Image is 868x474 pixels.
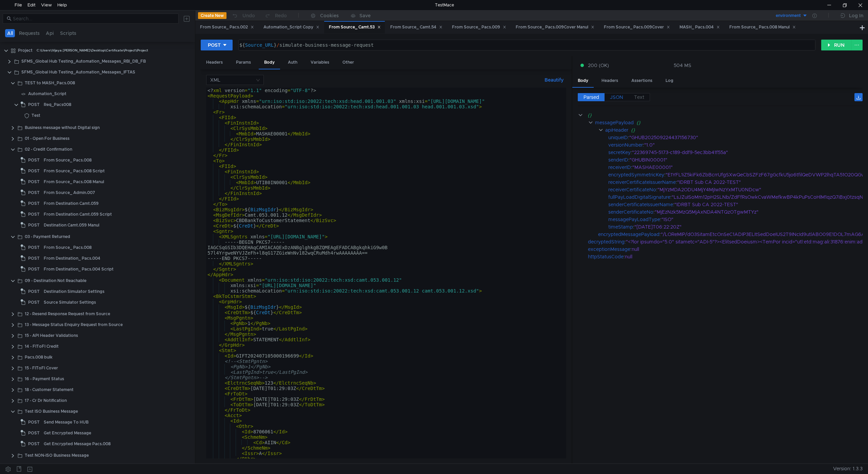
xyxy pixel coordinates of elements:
[679,24,720,31] div: MASH_ Pacs.004
[21,56,146,66] div: SFMS_Global Hub Testing_Automation_Messages_RBI_DB_FB
[833,464,863,474] span: Version: 1.3.3
[588,62,609,69] span: 200 (OK)
[329,24,381,31] div: From Source_ Camt.53
[25,395,67,406] div: 17 - Cr Dr Notification
[588,238,625,245] div: decryptedString
[260,10,292,21] button: Redo
[28,188,40,198] span: POST
[25,363,58,373] div: 15 - FIToFI Cover
[44,439,111,449] div: Get Encrypted Message Pacs.008
[21,67,135,77] div: SFMS_Global Hub Testing_Automation_Messages_IFTAS
[25,341,59,351] div: 14 - FIToFI Credit
[28,177,40,187] span: POST
[44,242,92,253] div: From Source_ Pacs.008
[44,209,112,219] div: From Destination Camt.059 Script
[226,10,260,21] button: Undo
[13,15,175,22] input: Search...
[608,216,660,223] div: messagePayLoadType
[28,166,40,176] span: POST
[28,89,66,99] div: Automation_Script
[28,253,40,263] span: POST
[608,149,631,156] div: secretKey
[25,406,78,416] div: Test ISO Business Message
[28,264,40,274] span: POST
[44,100,71,110] div: Req_Pacs008
[44,166,105,176] div: From Source_ Pacs.008 Script
[28,428,40,438] span: POST
[259,56,280,69] div: Body
[452,24,506,31] div: From Source_ Pacs.009
[608,201,673,208] div: senderCertificateIssuerName
[390,24,442,31] div: From Source_ Camt.54
[5,29,15,37] button: All
[231,56,256,69] div: Params
[37,45,148,56] div: C:\Users\Vijaya.[PERSON_NAME]\Desktop\Certificate\Project\Project
[200,24,254,31] div: From Source_ Pacs.002
[604,24,670,31] div: From Source_ Pacs.009Cover
[626,74,658,87] div: Assertions
[44,264,114,274] div: From Destination_ Pacs.004 Script
[849,12,863,20] div: Log In
[608,171,664,178] div: encryptedSymmetricKey
[44,155,92,165] div: From Source_ Pacs.008
[729,24,796,31] div: From Source_ Pacs.008 Manul
[44,29,56,37] button: Api
[275,12,287,20] div: Redo
[608,156,628,164] div: senderID
[337,56,359,69] div: Other
[542,76,566,84] button: Beautify
[28,297,40,307] span: POST
[608,141,643,149] div: versionNumber
[25,385,74,395] div: 18 - Customer Statement
[28,209,40,219] span: POST
[608,223,633,231] div: timeStamp
[28,439,40,449] span: POST
[596,74,624,87] div: Headers
[516,24,594,31] div: From Source_ Pacs.009Cover Manul
[28,198,40,209] span: POST
[608,178,676,186] div: receiverCertificateIssuerName
[44,417,88,427] div: Send Message To HUB
[44,220,99,230] div: Destination Camt.059 Manul
[605,126,628,134] div: apiHeader
[598,231,659,238] div: encryptedMessagePayload
[610,94,623,100] span: JSON
[25,123,100,133] div: Business message without Digital sign
[25,352,53,362] div: Pacs.008 bulk
[198,12,226,19] button: Create New
[201,56,228,69] div: Headers
[660,74,679,87] div: Log
[208,41,221,49] div: POST
[25,450,89,460] div: Test NON-ISO Business Message
[25,320,123,330] div: 13 - Message Status Enquiry Request from Source
[25,461,81,471] div: Reconciliation Report IFTAS
[282,56,303,69] div: Auth
[572,74,594,88] div: Body
[25,144,72,154] div: 02 - Credit Confirmation
[28,100,40,110] span: POST
[634,94,644,100] span: Text
[25,232,70,242] div: 03 - Payment Returned
[25,276,86,286] div: 09 - Destination Not Reachable
[588,253,624,260] div: httpStatusCode
[32,110,40,121] div: Test
[242,12,255,20] div: Undo
[28,417,40,427] span: POST
[608,186,656,193] div: receiverCertificateNo
[608,208,653,216] div: senderCertificateNo
[25,374,64,384] div: 16 - Payment Status
[25,309,110,319] div: 12 - Resend Response Request from Source
[18,45,33,56] div: Project
[201,40,233,50] button: POST
[761,10,808,21] button: environment
[28,286,40,297] span: POST
[17,29,42,37] button: Requests
[595,119,634,126] div: messagePayload
[44,177,104,187] div: From Source_ Pacs.008 Manul
[821,40,851,50] button: RUN
[44,297,96,307] div: Source Simulator Settings
[25,78,75,88] div: TEST to MASH_Pacs.008
[25,133,70,144] div: 01 - Open For Business
[608,164,631,171] div: receiverID
[44,428,91,438] div: Get Encrypted Message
